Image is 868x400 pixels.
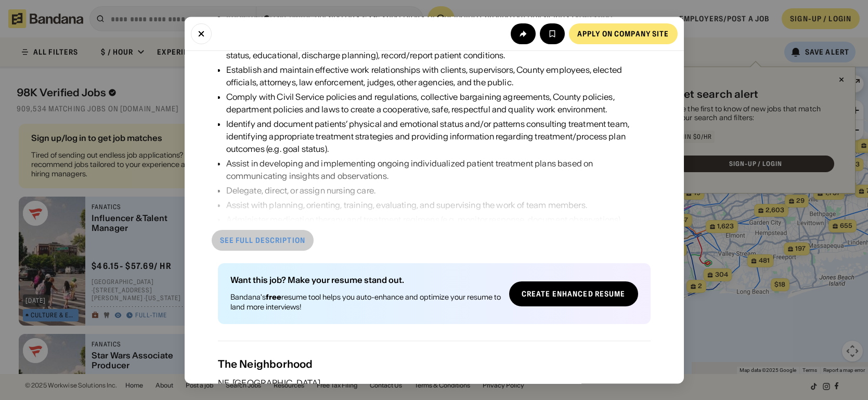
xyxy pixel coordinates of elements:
[522,290,626,298] div: Create Enhanced Resume
[230,293,501,312] div: Bandana's resume tool helps you auto-enhance and optimize your resume to land more interviews!
[266,293,281,302] b: free
[226,199,651,212] div: Assist with planning, orienting, training, evaluating, and supervising the work of team members.
[218,358,651,370] div: The Neighborhood
[226,214,651,251] div: Administer medication therapy and treatment regimens (e.g. monitor response, document observation...
[226,91,651,116] div: Comply with Civil Service policies and regulations, collective bargaining agreements, County poli...
[577,30,669,37] div: Apply on company site
[191,23,212,44] button: Close
[226,64,651,89] div: Establish and maintain effective work relationships with clients, supervisors, County employees, ...
[218,379,651,387] div: NE, [GEOGRAPHIC_DATA]
[226,118,651,156] div: Identify and document patients’ physical and emotional status and/or patterns consulting treatmen...
[226,158,651,183] div: Assist in developing and implementing ongoing individualized patient treatment plans based on com...
[226,185,651,197] div: Delegate, direct, or assign nursing care.
[220,237,305,244] div: See full description
[230,276,501,285] div: Want this job? Make your resume stand out.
